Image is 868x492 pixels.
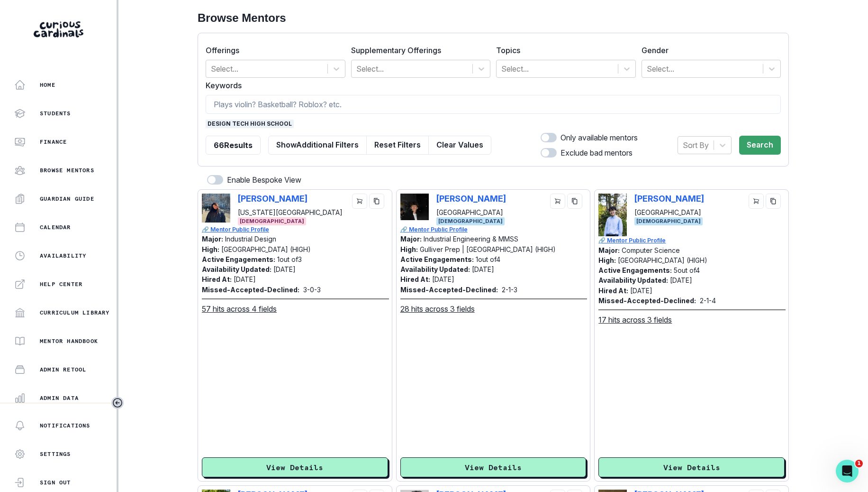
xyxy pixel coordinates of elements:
[400,303,475,315] u: 28 hits across 3 fields
[400,255,474,263] p: Active Engagements:
[202,225,389,234] a: 🔗 Mentor Public Profile
[238,217,306,225] span: [DEMOGRAPHIC_DATA]
[561,132,638,143] p: Only available mentors
[598,246,620,254] p: Major:
[202,265,271,273] p: Availability Updated:
[34,21,83,37] img: Curious Cardinals Logo
[202,194,230,223] img: Picture of Cham Han
[277,255,302,263] p: 1 out of 3
[598,296,696,306] p: Missed-Accepted-Declined:
[400,265,470,273] p: Availability Updated:
[206,80,775,91] label: Keywords
[40,422,90,429] p: Notifications
[40,195,94,203] p: Guardian Guide
[634,194,704,204] p: [PERSON_NAME]
[351,45,485,56] label: Supplementary Offerings
[598,314,672,325] u: 17 hits across 3 fields
[476,255,500,263] p: 1 out of 4
[432,275,454,283] p: [DATE]
[40,337,98,345] p: Mentor Handbook
[227,174,301,186] p: Enable Bespoke View
[598,457,785,477] button: View Details
[40,81,55,89] p: Home
[40,450,71,458] p: Settings
[400,245,418,253] p: High:
[40,167,94,174] p: Browse Mentors
[855,460,863,467] span: 1
[670,276,692,284] p: [DATE]
[400,285,498,295] p: Missed-Accepted-Declined:
[40,280,82,288] p: Help Center
[502,285,517,295] p: 2 - 1 - 3
[40,309,110,316] p: Curriculum Library
[436,194,506,204] p: [PERSON_NAME]
[198,11,789,25] h2: Browse Mentors
[424,235,518,243] p: Industrial Engineering & MMSS
[400,225,588,234] a: 🔗 Mentor Public Profile
[202,235,223,243] p: Major:
[561,147,633,158] p: Exclude bad mentors
[496,45,630,56] label: Topics
[420,245,556,253] p: Gulliver Prep | [GEOGRAPHIC_DATA] (HIGH)
[436,207,506,217] p: [GEOGRAPHIC_DATA]
[40,138,67,146] p: Finance
[214,139,253,151] p: 66 Results
[40,110,71,117] p: Students
[268,136,367,155] button: ShowAdditional Filters
[598,236,786,245] a: 🔗 Mentor Public Profile
[567,194,582,209] button: copy
[400,235,422,243] p: Major:
[622,246,680,254] p: Computer Science
[749,194,764,209] button: cart
[206,120,294,128] span: design tech high school
[550,194,565,209] button: cart
[238,207,343,217] p: [US_STATE][GEOGRAPHIC_DATA]
[202,457,388,477] button: View Details
[400,275,430,283] p: Hired At:
[472,265,494,273] p: [DATE]
[739,136,781,155] button: Search
[598,256,616,264] p: High:
[630,287,652,295] p: [DATE]
[400,457,587,477] button: View Details
[221,245,311,253] p: [GEOGRAPHIC_DATA] (HIGH)
[428,136,491,155] button: Clear Values
[202,255,275,263] p: Active Engagements:
[234,275,256,283] p: [DATE]
[40,479,71,486] p: Sign Out
[40,394,79,402] p: Admin Data
[303,285,321,295] p: 3 - 0 - 3
[598,276,668,284] p: Availability Updated:
[369,194,384,209] button: copy
[836,460,859,483] iframe: Intercom live chat
[202,285,299,295] p: Missed-Accepted-Declined:
[202,275,232,283] p: Hired At:
[40,366,86,373] p: Admin Retool
[206,95,781,114] input: Plays violin? Basketball? Roblox? etc.
[40,252,86,260] p: Availability
[202,303,277,315] u: 57 hits across 4 fields
[206,45,340,56] label: Offerings
[700,296,716,306] p: 2 - 1 - 4
[618,256,707,264] p: [GEOGRAPHIC_DATA] (HIGH)
[400,194,429,220] img: Picture of Sebastian Prusky
[634,207,704,217] p: [GEOGRAPHIC_DATA]
[674,266,700,274] p: 5 out of 4
[598,194,627,236] img: Picture of Brian Seo
[598,287,628,295] p: Hired At:
[273,265,296,273] p: [DATE]
[352,194,367,209] button: cart
[238,194,316,204] p: [PERSON_NAME]
[436,217,505,225] span: [DEMOGRAPHIC_DATA]
[598,266,672,274] p: Active Engagements:
[642,45,776,56] label: Gender
[225,235,276,243] p: Industrial Design
[766,194,781,209] button: copy
[40,223,71,231] p: Calendar
[366,136,429,155] button: Reset Filters
[202,245,219,253] p: High:
[634,217,703,225] span: [DEMOGRAPHIC_DATA]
